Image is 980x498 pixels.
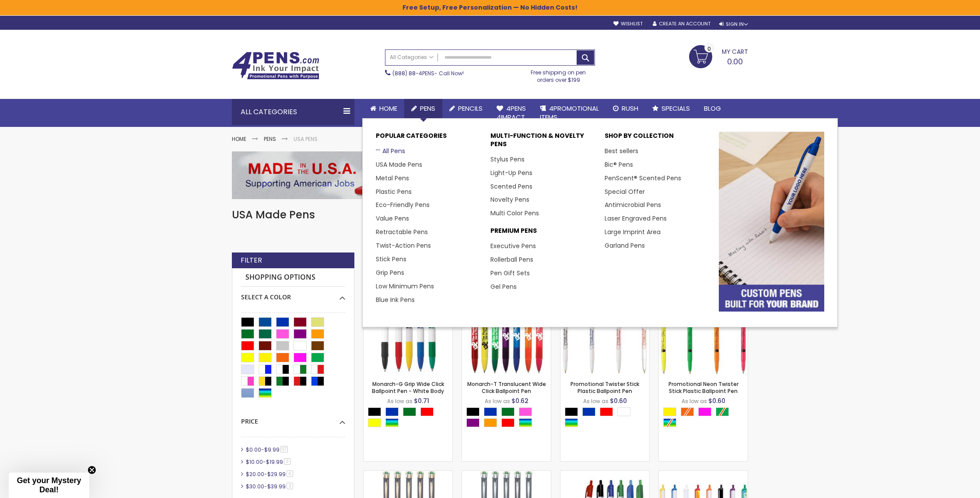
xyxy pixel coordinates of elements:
span: As low as [583,397,609,405]
a: PenScent® Scented Pens [605,174,681,182]
div: Orange [484,418,497,427]
div: Select A Color [466,407,551,429]
a: Twist-Action Pens [376,241,431,250]
a: Pencils [442,99,490,118]
a: Home [232,135,246,143]
img: USA Pens [232,151,748,199]
a: Blog [697,99,728,118]
div: Red [501,418,514,427]
img: Monarch-T Translucent Wide Click Ballpoint Pen [462,285,551,374]
span: As low as [387,397,413,405]
span: $39.99 [267,483,286,490]
div: Blue [582,407,595,416]
span: 3 [284,458,290,465]
a: $20.00-$29.996 [244,470,296,478]
a: Wishlist [613,21,643,27]
strong: Filter [241,256,262,265]
a: Eco-Friendly Pens [376,200,430,209]
strong: USA Pens [294,135,318,143]
a: Antimicrobial Pens [605,200,661,209]
span: $20.00 [246,470,264,478]
img: custom-pens [719,132,824,312]
a: All Pens [376,147,405,155]
p: Multi-Function & Novelty Pens [490,132,596,153]
a: Promotional Twister Stick Plastic Ballpoint Pen [570,380,639,395]
a: 0.00 0 [689,45,748,67]
span: 6 [287,470,293,477]
div: Neon Pink [698,407,711,416]
span: 3 [287,483,293,489]
strong: Shopping Options [241,268,345,287]
a: Multi Color Pens [490,209,539,217]
div: Yellow [368,418,381,427]
a: Scented Pens [490,182,532,191]
a: Garland® USA Made Recycled Hefty High Gloss Gold Accents Metal Twist Pen [364,470,452,478]
div: Assorted [385,418,399,427]
a: Novelty Pens [490,195,529,204]
a: Create an Account [653,21,710,27]
div: Free shipping on pen orders over $199 [522,66,595,83]
a: Pen Gift Sets [490,269,530,277]
div: Black [368,407,381,416]
span: $0.62 [511,396,528,405]
span: 4PROMOTIONAL ITEMS [540,104,599,122]
a: Light-Up Pens [490,168,532,177]
span: $0.60 [610,396,627,405]
span: Specials [661,104,690,113]
div: Assorted [565,418,578,427]
span: 0 [707,45,711,53]
span: - Call Now! [392,70,464,77]
a: Promotional Neon Twister Stick Plastic Ballpoint Pen [668,380,738,395]
span: $9.99 [264,446,280,453]
a: Blue Ink Pens [376,295,415,304]
span: $29.99 [267,470,286,478]
div: Black [466,407,479,416]
a: Executive Pens [490,242,536,250]
div: Get your Mystery Deal!Close teaser [9,473,89,498]
div: Assorted [519,418,532,427]
div: Price [241,411,345,426]
a: 4PROMOTIONALITEMS [533,99,606,127]
div: Purple [466,418,479,427]
span: Blog [704,104,721,113]
div: Green [403,407,416,416]
span: $0.00 [246,446,261,453]
span: Get your Mystery Deal! [17,476,81,494]
a: Specials [645,99,697,118]
a: Bic® Pens [605,160,633,169]
span: All Categories [390,54,434,61]
a: Pens [404,99,442,118]
a: Low Minimum Pens [376,282,434,291]
span: Home [379,104,397,113]
div: Select A Color [368,407,452,429]
p: Popular Categories [376,132,481,144]
div: Black [565,407,578,416]
h1: USA Made Pens [232,208,748,222]
span: Pencils [458,104,483,113]
a: Garland® USA Made Recycled Hefty High Gloss Chrome Accents Metal Twist Pen [462,470,551,478]
span: As low as [485,397,510,405]
a: (888) 88-4PENS [392,70,434,77]
img: Monarch-G Grip Wide Click Ballpoint Pen - White Body [364,285,452,374]
div: All Categories [232,99,354,125]
a: Gel Pens [490,282,517,291]
img: Promotional Neon Twister Stick Plastic Ballpoint Pen [659,285,748,374]
div: Red [420,407,434,416]
p: Premium Pens [490,227,596,239]
div: White [617,407,630,416]
div: Blue [484,407,497,416]
div: Sign In [719,21,748,28]
a: Retractable Pens [376,228,428,236]
button: Close teaser [87,466,96,474]
span: Pens [420,104,435,113]
a: Special Offer [605,187,645,196]
div: Pink [519,407,532,416]
a: $30.00-$39.993 [244,483,296,490]
a: Value Pens [376,214,409,223]
a: RePen™ - USA Recycled Water Bottle (rPET) Rectractable Custom Pen [560,470,649,478]
a: $0.00-$9.9957 [244,446,291,453]
a: Stick Pens [376,255,406,263]
span: $10.00 [246,458,263,466]
a: Monarch-T Translucent Wide Click Ballpoint Pen [467,380,546,395]
a: Garland Pens [605,241,645,250]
